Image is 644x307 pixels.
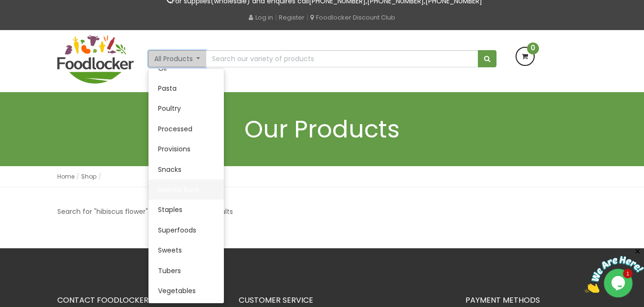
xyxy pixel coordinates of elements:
a: Snacks [148,159,224,180]
a: Home [57,172,74,180]
a: Log in [249,13,273,22]
a: Processed [148,119,224,139]
h3: CUSTOMER SERVICE [239,296,451,305]
a: Sweets [148,240,224,260]
p: Search for "hibiscus flower": Showing 0–0 of 0 results [57,206,233,217]
h3: CONTACT FOODLOCKER [57,296,224,305]
h3: PAYMENT METHODS [465,296,587,305]
a: Special Buys [148,180,224,200]
h1: Our Products [57,116,587,142]
a: Poultry [148,98,224,118]
a: Pasta [148,78,224,98]
a: Vegetables [148,281,224,301]
button: All Products [148,50,207,67]
a: Register [279,13,305,22]
span: | [306,12,308,22]
iframe: chat widget [585,247,644,293]
img: FoodLocker [57,35,134,84]
a: Tubers [148,261,224,281]
a: Foodlocker Discount Club [310,13,395,22]
span: | [275,12,277,22]
a: Shop [81,172,96,180]
span: 0 [527,42,539,54]
a: Superfoods [148,220,224,240]
a: Staples [148,200,224,220]
input: Search our variety of products [206,50,478,67]
a: Provisions [148,139,224,159]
